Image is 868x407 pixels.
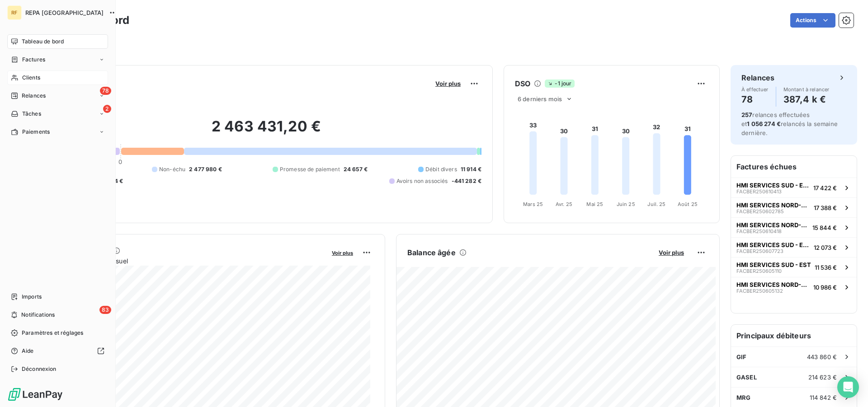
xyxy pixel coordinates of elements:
span: HMI SERVICES NORD-EST-IDF [736,281,810,288]
button: Voir plus [433,80,463,88]
span: Déconnexion [22,365,57,373]
span: 114 842 € [810,394,837,401]
span: REPA [GEOGRAPHIC_DATA] [25,9,104,16]
a: Factures [7,52,108,67]
h2: 2 463 431,20 € [51,117,481,145]
span: 2 477 980 € [189,165,222,173]
span: Chiffre d'affaires mensuel [51,256,325,266]
a: Paramètres et réglages [7,326,108,340]
span: 78 [100,87,111,95]
tspan: Juil. 25 [647,201,665,207]
span: Imports [22,293,42,301]
tspan: Avr. 25 [556,201,572,207]
span: HMI SERVICES SUD - EST [736,241,810,248]
span: Relances [22,92,46,100]
span: 214 623 € [808,374,837,381]
span: Notifications [21,311,55,319]
span: 17 422 € [813,184,837,192]
span: HMI SERVICES SUD - EST [736,261,811,268]
span: FACBER250605132 [736,288,783,294]
span: relances effectuées et relancés la semaine dernière. [741,111,838,136]
a: Clients [7,70,108,85]
span: 11 914 € [461,165,481,173]
span: GASEL [736,374,757,381]
a: Tableau de bord [7,34,108,49]
tspan: Juin 25 [617,201,635,207]
span: Tableau de bord [22,37,64,46]
span: Tâches [22,110,41,118]
h6: DSO [515,78,530,89]
div: RF [7,5,22,20]
span: 257 [741,111,752,118]
span: Non-échu [159,165,185,173]
button: Voir plus [329,248,356,257]
button: Voir plus [656,248,687,257]
span: Avoirs non associés [396,177,448,185]
span: 0 [118,158,122,165]
span: Paramètres et réglages [22,329,83,337]
h4: 387,4 k € [783,92,830,107]
span: FACBER250605110 [736,268,782,274]
span: 10 986 € [813,284,837,291]
span: 6 derniers mois [518,95,562,103]
span: Factures [22,56,45,64]
button: HMI SERVICES SUD - ESTFACBER25060511011 536 € [731,257,857,277]
span: FACBER250607723 [736,248,783,254]
span: 17 388 € [814,204,837,211]
span: MRG [736,394,750,401]
span: Montant à relancer [783,87,830,92]
span: 1 056 274 € [747,120,781,127]
span: Voir plus [659,249,684,256]
h4: 78 [741,92,769,107]
span: 24 657 € [344,165,368,173]
h6: Principaux débiteurs [731,325,857,346]
span: 15 844 € [812,224,837,231]
button: HMI SERVICES SUD - ESTFACBER25061041317 422 € [731,178,857,197]
span: Voir plus [332,250,353,256]
span: Débit divers [425,165,457,173]
span: Promesse de paiement [280,165,340,173]
span: GIF [736,353,746,360]
h6: Balance âgée [407,247,456,258]
img: Logo LeanPay [7,387,63,402]
tspan: Août 25 [678,201,698,207]
span: HMI SERVICES NORD-EST-IDF [736,221,809,229]
span: HMI SERVICES SUD - EST [736,182,810,189]
h6: Factures échues [731,156,857,178]
span: -441 282 € [452,177,482,185]
tspan: Mai 25 [586,201,603,207]
button: HMI SERVICES NORD-EST-IDFFACBER25061041815 844 € [731,217,857,237]
span: Clients [22,74,40,82]
button: HMI SERVICES SUD - ESTFACBER25060772312 073 € [731,237,857,257]
div: Open Intercom Messenger [837,376,859,398]
span: Aide [22,347,34,355]
span: 83 [99,306,111,314]
a: 2Tâches [7,107,108,121]
a: Paiements [7,125,108,139]
span: -1 jour [545,80,574,88]
tspan: Mars 25 [523,201,543,207]
span: FACBER250610413 [736,189,782,194]
button: HMI SERVICES NORD-EST-IDFFACBER25060278517 388 € [731,197,857,217]
span: Voir plus [435,80,461,87]
span: 2 [103,105,111,113]
span: HMI SERVICES NORD-EST-IDF [736,201,810,209]
span: À effectuer [741,87,769,92]
span: FACBER250610418 [736,229,782,234]
h6: Relances [741,72,774,83]
span: 11 536 € [815,264,837,271]
button: Actions [790,13,835,28]
span: Paiements [22,128,50,136]
a: Imports [7,290,108,304]
a: 78Relances [7,89,108,103]
span: 443 860 € [807,353,837,360]
a: Aide [7,344,108,358]
span: FACBER250602785 [736,209,784,214]
span: 12 073 € [814,244,837,251]
button: HMI SERVICES NORD-EST-IDFFACBER25060513210 986 € [731,277,857,297]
